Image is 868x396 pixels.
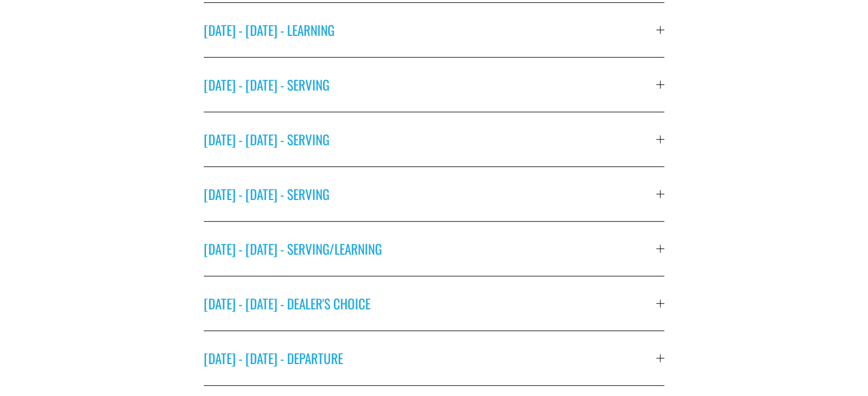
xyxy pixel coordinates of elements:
[204,129,657,149] span: [DATE] - [DATE] - SERVING
[204,167,665,221] button: [DATE] - [DATE] - SERVING
[204,3,665,57] button: [DATE] - [DATE] - LEARNING
[204,348,657,368] span: [DATE] - [DATE] - DEPARTURE
[204,58,665,112] button: [DATE] - [DATE] - SERVING
[204,293,657,313] span: [DATE] - [DATE] - DEALER'S CHOICE
[204,184,657,204] span: [DATE] - [DATE] - SERVING
[204,331,665,385] button: [DATE] - [DATE] - DEPARTURE
[204,276,665,330] button: [DATE] - [DATE] - DEALER'S CHOICE
[204,75,657,95] span: [DATE] - [DATE] - SERVING
[204,239,657,259] span: [DATE] - [DATE] - SERVING/LEARNING
[204,20,657,40] span: [DATE] - [DATE] - LEARNING
[204,222,665,276] button: [DATE] - [DATE] - SERVING/LEARNING
[204,112,665,166] button: [DATE] - [DATE] - SERVING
